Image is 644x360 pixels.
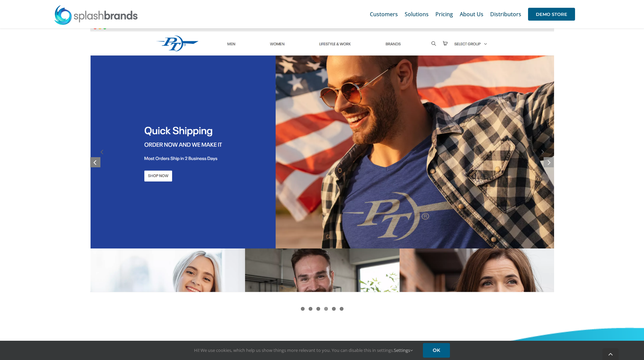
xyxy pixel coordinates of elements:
a: 5 [332,307,336,311]
a: Customers [370,3,398,25]
img: screely-1684640506509.png [90,24,554,292]
a: Distributors [490,3,521,25]
span: DEMO STORE [528,8,575,21]
nav: Main Menu Sticky [370,3,575,25]
a: 1 [301,307,305,311]
a: Pricing [435,3,453,25]
a: DEMO STORE [528,3,575,25]
a: Settings [394,347,413,353]
a: 4 [324,307,328,311]
img: SplashBrands.com Logo [54,5,138,25]
a: screely-1684640506509 [90,287,554,294]
a: OK [423,343,450,358]
span: Distributors [490,11,521,17]
span: Solutions [405,11,429,17]
span: Pricing [435,11,453,17]
a: 2 [309,307,312,311]
a: 6 [340,307,343,311]
span: Hi! We use cookies, which help us show things more relevant to you. You can disable this in setti... [194,347,413,353]
a: 3 [316,307,320,311]
span: Customers [370,11,398,17]
span: About Us [460,11,483,17]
